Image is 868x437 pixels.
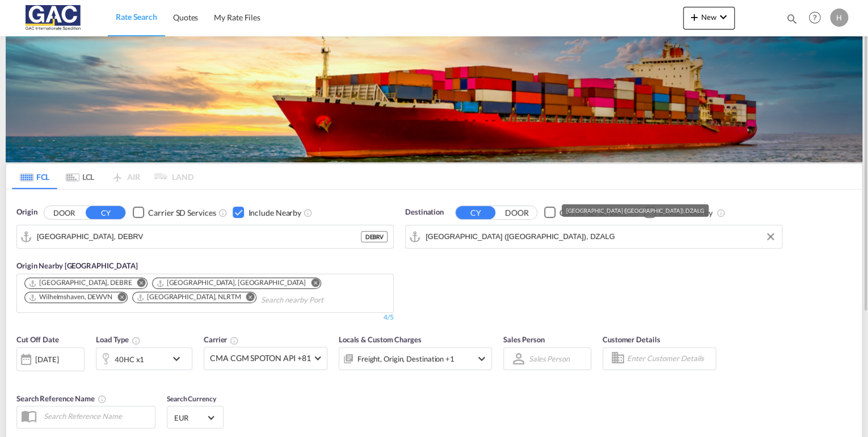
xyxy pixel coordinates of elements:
[214,12,260,22] span: My Rate Files
[116,12,157,22] span: Rate Search
[683,7,735,30] button: icon-plus 400-fgNewicon-chevron-down
[16,335,59,344] span: Cut Off Date
[528,350,571,367] md-select: Sales Person
[339,347,492,370] div: Freight Origin Destination Factory Stuffingicon-chevron-down
[173,12,198,22] span: Quotes
[28,292,115,302] div: Press delete to remove this chip.
[786,12,798,30] div: icon-magnify
[559,207,627,218] div: Carrier SD Services
[602,335,660,344] span: Customer Details
[98,394,107,404] md-icon: Your search will be saved by the below given name
[148,207,216,218] div: Carrier SD Services
[16,207,37,218] span: Origin
[627,350,712,367] input: Enter Customer Details
[17,5,94,31] img: 9f305d00dc7b11eeb4548362177db9c3.png
[23,274,387,309] md-chips-wrap: Chips container. Use arrow keys to select chips.
[786,12,798,25] md-icon: icon-magnify
[96,335,141,344] span: Load Type
[96,347,192,370] div: 40HC x1icon-chevron-down
[156,278,306,288] div: Hamburg, DEHAM
[57,164,103,189] md-tab-item: LCL
[28,278,132,288] div: Bremen, DEBRE
[503,335,545,344] span: Sales Person
[688,10,701,24] md-icon: icon-plus 400-fg
[12,164,57,189] md-tab-item: FCL
[566,204,704,217] div: [GEOGRAPHIC_DATA] ([GEOGRAPHIC_DATA]), DZALG
[28,292,112,302] div: Wilhelmshaven, DEWVN
[384,313,394,322] div: 4/5
[233,207,301,218] md-checkbox: Checkbox No Ink
[830,9,848,27] div: H
[456,206,495,219] button: CY
[805,8,830,28] div: Help
[644,207,713,218] md-checkbox: Checkbox No Ink
[86,206,125,219] button: CY
[248,207,301,218] div: Include Nearby
[304,208,313,217] md-icon: Unchecked: Ignores neighbouring ports when fetching rates.Checked : Includes neighbouring ports w...
[716,208,725,217] md-icon: Unchecked: Ignores neighbouring ports when fetching rates.Checked : Includes neighbouring ports w...
[28,278,134,288] div: Press delete to remove this chip.
[659,207,713,218] div: Include Nearby
[239,292,256,304] button: Remove
[425,228,776,245] input: Search by Port
[304,278,321,289] button: Remove
[37,228,361,245] input: Search by Port
[261,291,369,309] input: Search nearby Port
[16,369,25,385] md-datepicker: Select
[174,413,206,423] span: EUR
[218,208,227,217] md-icon: Unchecked: Search for CY (Container Yard) services for all selected carriers.Checked : Search for...
[136,292,243,302] div: Press delete to remove this chip.
[35,354,58,364] div: [DATE]
[717,10,730,24] md-icon: icon-chevron-down
[136,292,241,302] div: Rotterdam, NLRTM
[16,261,138,270] span: Origin Nearby [GEOGRAPHIC_DATA]
[170,352,189,365] md-icon: icon-chevron-down
[16,394,107,403] span: Search Reference Name
[17,225,393,248] md-input-container: Bremerhaven, DEBRV
[361,231,387,242] div: DEBRV
[6,36,862,162] img: LCL+%26+FCL+BACKGROUND.png
[406,225,782,248] md-input-container: Alger (Algiers), DZALG
[497,206,537,219] button: DOOR
[156,278,308,288] div: Press delete to remove this chip.
[357,351,454,367] div: Freight Origin Destination Factory Stuffing
[805,8,824,27] span: Help
[115,351,144,367] div: 40HC x1
[12,164,193,189] md-pagination-wrapper: Use the left and right arrow keys to navigate between tabs
[38,407,155,425] input: Search Reference Name
[688,12,730,22] span: New
[210,352,311,364] span: CMA CGM SPOTON API +81
[110,292,127,304] button: Remove
[762,228,779,245] button: Clear Input
[132,336,141,345] md-icon: icon-information-outline
[130,278,147,289] button: Remove
[167,394,216,403] span: Search Currency
[544,207,627,218] md-checkbox: Checkbox No Ink
[44,206,84,219] button: DOOR
[339,335,422,344] span: Locals & Custom Charges
[133,207,216,218] md-checkbox: Checkbox No Ink
[16,347,85,371] div: [DATE]
[230,336,239,345] md-icon: The selected Trucker/Carrierwill be displayed in the rate results If the rates are from another f...
[475,352,488,365] md-icon: icon-chevron-down
[405,207,444,218] span: Destination
[173,409,217,426] md-select: Select Currency: € EUREuro
[204,335,239,344] span: Carrier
